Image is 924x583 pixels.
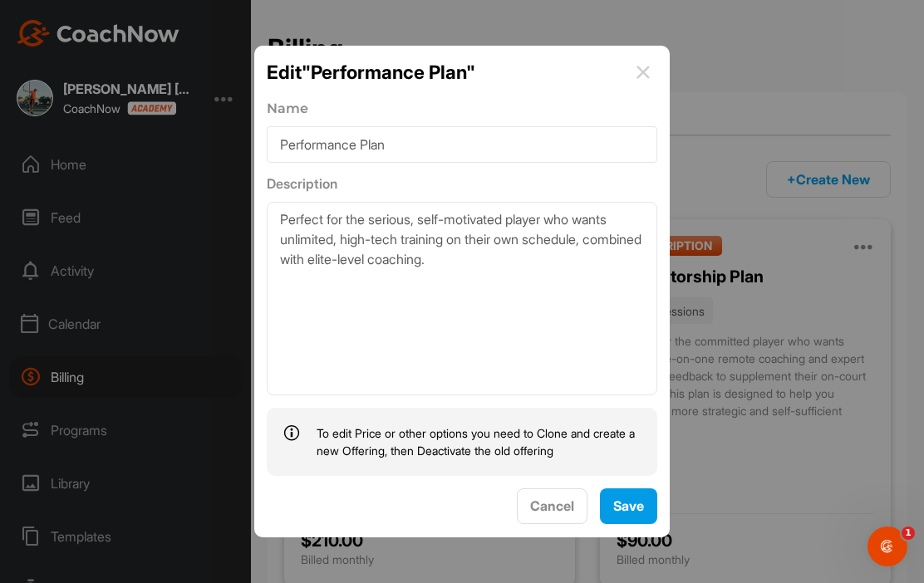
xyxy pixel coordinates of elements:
[600,488,657,524] button: Save
[633,62,653,82] img: close
[517,488,587,524] button: Cancel
[867,527,907,566] iframe: Intercom live chat
[530,497,574,514] span: Cancel
[613,497,644,514] span: Save
[267,175,337,193] span: Description
[902,527,915,540] span: 1
[267,58,475,86] h2: Edit " Performance Plan "
[267,100,308,117] p: Name
[317,424,641,459] div: To edit Price or other options you need to Clone and create a new Offering, then Deactivate the o...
